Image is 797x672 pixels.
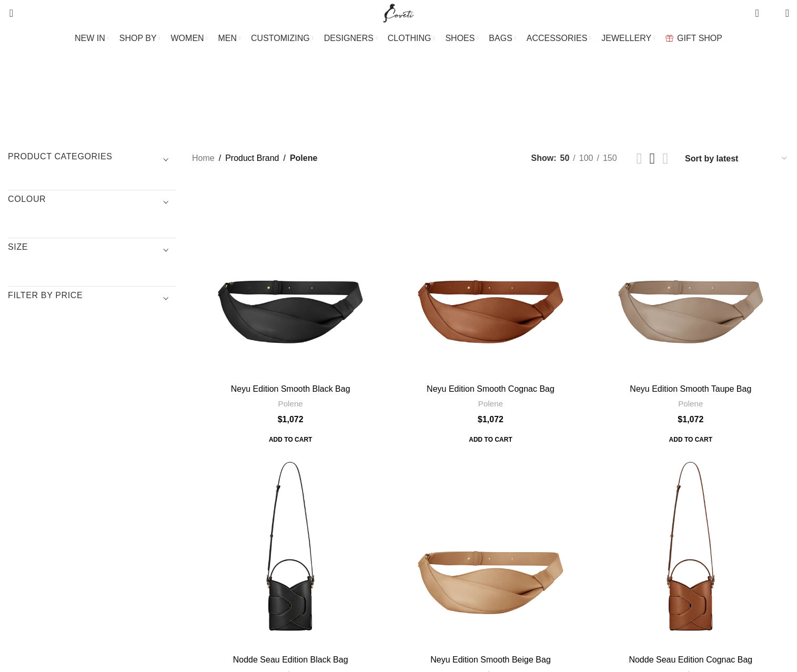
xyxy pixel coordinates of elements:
a: Nodde Seau Edition Black Bag [233,655,348,664]
span: $ [478,415,482,424]
span: SHOP BY [119,33,157,43]
a: Neyu Edition Smooth Black Bag [231,384,350,393]
span: SHOES [445,33,475,43]
span: JEWELLERY [601,33,651,43]
a: Polene [278,398,303,409]
h3: SIZE [8,241,176,259]
a: Nodde Seau Edition Cognac Bag [592,453,789,649]
div: Main navigation [3,28,794,49]
span: DESIGNERS [324,33,374,43]
a: MEN [218,28,240,49]
a: JEWELLERY [601,28,655,49]
span: NEW IN [75,33,105,43]
bdi: 1,072 [678,415,703,424]
span: Add to cart [261,431,319,450]
a: Site logo [381,8,416,17]
a: Neyu Edition Smooth Cognac Bag [392,182,589,379]
a: Search [3,3,13,24]
span: Add to cart [662,431,720,450]
span: BAGS [489,33,512,43]
a: Neyu Edition Smooth Taupe Bag [592,182,789,379]
a: Neyu Edition Smooth Taupe Bag [630,384,751,393]
a: SHOP BY [119,28,160,49]
a: WOMEN [171,28,208,49]
h3: COLOUR [8,194,176,211]
h3: Product categories [8,151,176,169]
a: GIFT SHOP [665,28,722,49]
span: WOMEN [171,33,204,43]
span: CLOTHING [388,33,431,43]
a: Neyu Edition Smooth Beige Bag [430,655,551,664]
span: 0 [769,11,777,18]
a: Add to cart: “Neyu Edition Smooth Cognac Bag” [461,431,519,450]
a: Polene [678,398,703,409]
span: ACCESSORIES [527,33,588,43]
a: 0 [750,3,764,24]
a: Nodde Seau Edition Cognac Bag [629,655,752,664]
a: CUSTOMIZING [251,28,314,49]
img: GiftBag [665,35,673,42]
span: GIFT SHOP [677,33,722,43]
a: ACCESSORIES [527,28,591,49]
a: Neyu Edition Smooth Beige Bag [392,453,589,649]
bdi: 1,072 [278,415,304,424]
a: Neyu Edition Smooth Cognac Bag [427,384,554,393]
a: BAGS [489,28,516,49]
a: Add to cart: “Neyu Edition Smooth Black Bag” [261,431,319,450]
h3: Filter by price [8,290,176,308]
a: Neyu Edition Smooth Black Bag [192,182,389,379]
a: Add to cart: “Neyu Edition Smooth Taupe Bag” [662,431,720,450]
span: MEN [218,33,237,43]
a: Nodde Seau Edition Black Bag [192,453,389,649]
span: CUSTOMIZING [251,33,310,43]
span: 0 [756,5,764,13]
a: NEW IN [75,28,109,49]
span: Add to cart [461,431,519,450]
bdi: 1,072 [478,415,503,424]
span: $ [678,415,682,424]
span: $ [278,415,283,424]
div: My Wishlist [767,3,778,24]
a: DESIGNERS [324,28,377,49]
a: CLOTHING [388,28,435,49]
a: SHOES [445,28,478,49]
a: Polene [478,398,503,409]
